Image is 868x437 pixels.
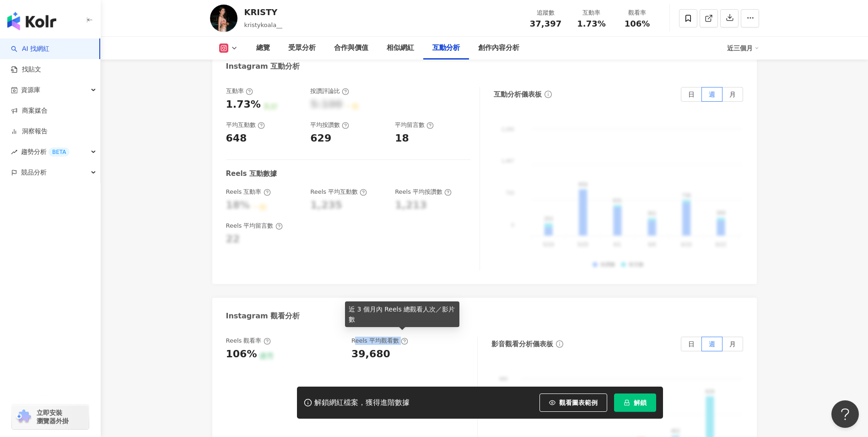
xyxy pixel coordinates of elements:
div: 互動率 [226,87,253,95]
div: 追蹤數 [528,8,563,17]
a: 商案媒合 [11,106,48,115]
div: Reels 平均按讚數 [395,188,452,196]
span: 週 [709,91,715,98]
div: 1.73% [226,98,261,112]
span: 日 [688,340,695,348]
span: 月 [729,340,736,348]
div: 受眾分析 [288,43,316,54]
span: lock [624,399,630,406]
span: 觀看圖表範例 [559,399,598,406]
div: Reels 平均留言數 [226,222,283,230]
span: 解鎖 [634,399,647,406]
div: 18 [395,131,409,146]
div: 互動分析 [432,43,460,54]
div: 觀看率 [620,8,655,17]
div: 創作內容分析 [478,43,519,54]
div: 629 [310,131,331,146]
button: 解鎖 [614,393,656,412]
span: 週 [709,340,715,348]
div: 近 3 個月內 Reels 總觀看人次／影片數 [345,301,459,327]
span: kristykoala__ [244,22,283,28]
div: 按讚評論比 [310,87,349,95]
span: 競品分析 [21,162,47,183]
span: info-circle [555,339,565,349]
div: 平均留言數 [395,121,434,129]
button: 觀看圖表範例 [539,393,607,412]
div: 合作與價值 [334,43,368,54]
div: Reels 互動數據 [226,169,277,179]
div: 互動率 [574,8,609,17]
div: 平均互動數 [226,121,265,129]
span: 1.73% [577,19,605,28]
div: KRISTY [244,6,283,18]
span: 106% [625,19,650,28]
img: logo [7,12,56,30]
a: searchAI 找網紅 [11,44,49,54]
div: Instagram 互動分析 [226,61,300,71]
div: 648 [226,131,247,146]
div: 相似網紅 [387,43,414,54]
div: 總覽 [256,43,270,54]
span: 日 [688,91,695,98]
a: chrome extension立即安裝 瀏覽器外掛 [12,404,89,429]
div: Reels 互動率 [226,188,271,196]
div: Reels 平均觀看數 [351,337,408,345]
div: 106% [226,347,257,361]
img: chrome extension [15,410,32,424]
a: 找貼文 [11,65,41,74]
div: 互動分析儀表板 [494,90,542,99]
div: Reels 平均互動數 [310,188,367,196]
span: rise [11,149,17,155]
div: Reels 觀看率 [226,337,271,345]
img: KOL Avatar [210,5,237,32]
div: Instagram 觀看分析 [226,311,300,321]
span: 立即安裝 瀏覽器外掛 [37,409,69,425]
span: 月 [729,91,736,98]
div: 平均按讚數 [310,121,349,129]
div: BETA [49,147,70,157]
a: 洞察報告 [11,127,48,136]
span: info-circle [543,89,553,99]
span: 資源庫 [21,80,40,100]
div: 近三個月 [727,41,759,55]
div: 影音觀看分析儀表板 [491,339,553,349]
div: 39,680 [351,347,390,361]
span: 趨勢分析 [21,142,70,162]
div: 解鎖網紅檔案，獲得進階數據 [314,398,410,408]
span: 37,397 [530,19,561,28]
